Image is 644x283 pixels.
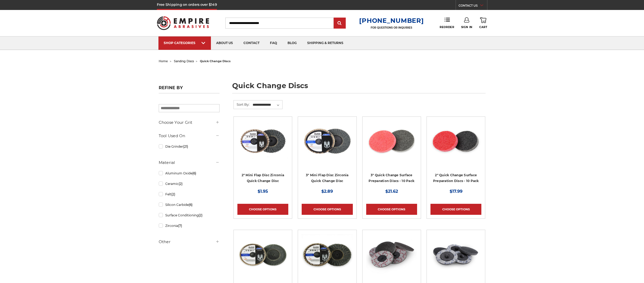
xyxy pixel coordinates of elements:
a: Zirconia [159,221,220,230]
span: (2) [179,182,183,186]
a: Black Hawk Abrasives 2-inch Zirconia Flap Disc with 60 Grit Zirconia for Smooth Finishing [237,120,288,188]
a: BHA 3" Quick Change 60 Grit Flap Disc for Fine Grinding and Finishing [302,120,353,188]
a: contact [238,36,265,50]
a: Choose Options [237,204,288,215]
a: shipping & returns [302,36,349,50]
h5: Other [159,239,220,245]
span: quick change discs [200,59,231,63]
img: 2 inch surface preparation discs [430,120,481,162]
label: Sort By: [234,100,249,108]
img: BHA 3 inch quick change curved edge flap discs [237,234,288,276]
span: Sign In [461,25,472,29]
a: sanding discs [174,59,194,63]
img: BHA 3" Quick Change 60 Grit Flap Disc for Fine Grinding and Finishing [302,120,353,162]
a: blog [282,36,302,50]
a: CONTACT US [459,3,487,10]
a: Choose Options [430,204,481,215]
a: 3 inch surface preparation discs [366,120,417,188]
h5: Choose Your Grit [159,119,220,126]
a: Surface Conditioning [159,211,220,220]
a: Die Grinder [159,142,220,151]
p: FOR QUESTIONS OR INQUIRIES [359,26,424,29]
h5: Material [159,159,220,166]
a: faq [265,36,282,50]
h1: quick change discs [232,82,486,93]
a: 2 inch surface preparation discs [430,120,481,188]
span: $2.89 [321,189,333,194]
span: Reorder [440,25,454,29]
img: Black Hawk Abrasives 2-inch Zirconia Flap Disc with 60 Grit Zirconia for Smooth Finishing [237,120,288,162]
h5: Refine by [159,85,220,93]
span: $1.95 [258,189,268,194]
img: Empire Abrasives [157,13,209,33]
span: (2) [199,213,203,217]
span: (6) [192,171,196,175]
img: 3" Quick Change Unitized Discs - 5 Pack [366,234,417,276]
span: (7) [178,224,182,228]
div: SHOP CATEGORIES [164,41,206,45]
img: BHA 2 inch mini curved edge quick change flap discs [302,234,353,276]
span: $21.62 [385,189,398,194]
span: (21) [183,145,188,148]
a: Ceramic [159,179,220,188]
span: Cart [479,25,487,29]
img: 3 inch surface preparation discs [366,120,417,162]
span: (2) [171,192,175,196]
a: Cart [479,17,487,29]
span: $17.99 [450,189,462,194]
h5: Tool Used On [159,133,220,139]
a: Aluminum Oxide [159,169,220,178]
a: about us [211,36,238,50]
img: 2" Quick Change Unitized Discs - 5 Pack [430,234,481,276]
a: home [159,59,168,63]
a: Choose Options [366,204,417,215]
a: [PHONE_NUMBER] [359,17,424,24]
select: Sort By: [252,101,282,109]
span: (6) [189,203,193,207]
a: Silicon Carbide [159,200,220,209]
a: Felt [159,190,220,199]
a: Choose Options [302,204,353,215]
a: Reorder [440,17,454,29]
